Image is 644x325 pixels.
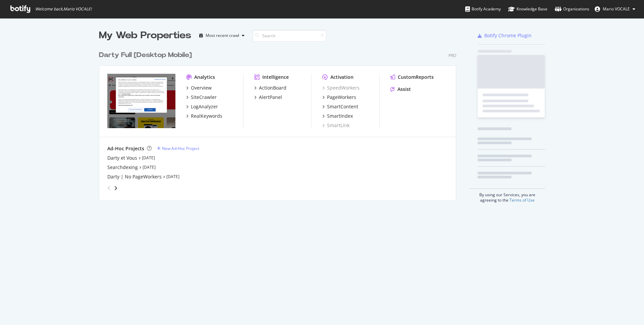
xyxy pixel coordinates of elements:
a: [DATE] [142,155,155,161]
a: SpeedWorkers [322,85,360,91]
a: SmartIndex [322,113,353,119]
div: RealKeywords [191,113,222,119]
a: Botify Chrome Plugin [478,32,532,39]
div: SmartIndex [327,113,353,119]
a: Darty Full [Desktop Mobile] [99,50,195,60]
input: Search [253,30,326,42]
div: Intelligence [262,74,289,80]
div: Ad-Hoc Projects [107,145,144,152]
img: www.darty.com/ [107,74,175,128]
a: PageWorkers [322,94,356,101]
div: Botify Chrome Plugin [484,32,532,39]
div: Assist [397,86,411,93]
div: Botify Academy [465,6,501,12]
a: RealKeywords [186,113,222,119]
div: Most recent crawl [206,34,239,38]
div: Overview [191,85,212,91]
a: Searchdexing [107,164,138,171]
div: angle-left [105,183,113,194]
a: ActionBoard [254,85,286,91]
div: angle-right [113,185,118,192]
a: LogAnalyzer [186,103,218,110]
a: [DATE] [143,164,156,170]
a: SiteCrawler [186,94,217,101]
div: PageWorkers [327,94,356,101]
button: Mario VOCALE [589,4,641,14]
a: Assist [390,86,411,93]
div: My Web Properties [99,29,191,42]
a: Darty | No PageWorkers [107,173,162,180]
div: Analytics [194,74,215,80]
div: LogAnalyzer [191,103,218,110]
a: New Ad-Hoc Project [157,146,199,151]
div: ActionBoard [259,85,286,91]
span: Mario VOCALE [603,6,630,12]
div: Organizations [555,6,589,12]
div: Darty Full [Desktop Mobile] [99,50,192,60]
div: SmartContent [327,103,358,110]
a: Terms of Use [509,197,535,203]
a: Overview [186,85,212,91]
a: SmartLink [322,122,350,129]
a: Darty et Vous [107,155,137,161]
div: grid [99,42,462,200]
div: Activation [330,74,354,80]
span: Welcome back, Mario VOCALE ! [35,6,92,12]
div: New Ad-Hoc Project [162,146,199,151]
a: AlertPanel [254,94,282,101]
div: CustomReports [398,74,434,80]
div: By using our Services, you are agreeing to the [469,188,545,203]
a: CustomReports [390,74,434,80]
div: SiteCrawler [191,94,217,101]
button: Most recent crawl [197,30,247,41]
a: SmartContent [322,103,358,110]
div: Pro [448,53,456,58]
div: AlertPanel [259,94,282,101]
div: Knowledge Base [508,6,547,12]
a: [DATE] [166,174,179,179]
